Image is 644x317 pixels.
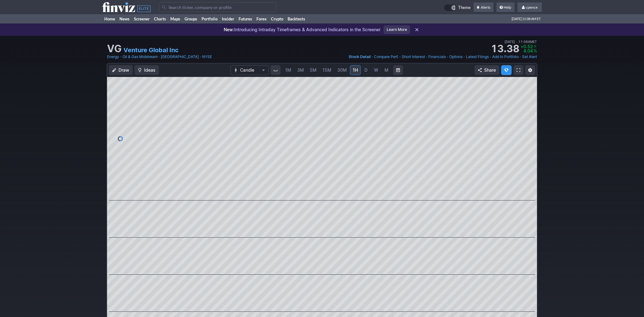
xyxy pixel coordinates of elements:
a: M [381,65,391,75]
input: Search [159,2,276,12]
button: Explore new features [501,65,512,75]
a: Insider [220,14,236,23]
a: Set Alert [522,54,537,60]
span: 4.04 [523,48,533,53]
span: Ideas [144,67,156,73]
span: 5M [310,67,317,73]
a: News [117,14,132,23]
a: D [361,65,371,75]
span: • [199,54,202,60]
a: NYSE [202,54,212,60]
a: Venture Global Inc [123,46,179,54]
a: Alerts [474,2,493,12]
span: • [463,54,465,60]
a: Stock Detail [349,54,371,60]
button: Draw [109,65,133,75]
a: cpence [517,2,542,12]
span: 30M [337,67,347,73]
a: 1H [350,65,361,75]
span: • [519,54,521,60]
span: • [447,54,449,60]
a: Add to Portfolio [492,54,519,60]
button: Chart Settings [525,65,535,75]
span: • [426,54,428,60]
a: Forex [254,14,269,23]
a: Help [497,2,514,12]
button: Interval [271,65,280,75]
strong: 13.38 [491,44,519,54]
span: Draw [118,67,129,73]
span: • [489,54,492,60]
span: • [371,54,373,60]
a: Groups [182,14,199,23]
span: [DATE] 11:08AM ET [505,39,537,44]
span: 1H [353,67,358,73]
a: Charts [152,14,168,23]
a: Learn More [384,25,410,34]
span: 3M [297,67,304,73]
a: Futures [236,14,254,23]
a: Compare Perf. [374,54,398,60]
span: Compare Perf. [374,54,398,59]
span: New: [224,27,234,32]
span: • [120,54,122,60]
span: % [534,48,537,53]
a: Maps [168,14,182,23]
a: 5M [307,65,319,75]
span: M [384,67,388,73]
a: Latest Filings [466,54,489,60]
a: Financials [428,54,446,60]
a: [GEOGRAPHIC_DATA] [161,54,199,60]
a: Crypto [269,14,285,23]
a: 15M [320,65,334,75]
a: Portfolio [199,14,220,23]
span: +0.52 [521,44,533,49]
a: Oil & Gas Midstream [123,54,157,60]
span: • [516,40,517,44]
p: Introducing Intraday Timeframes & Advanced Indicators in the Screener [224,27,380,33]
span: D [364,67,368,73]
h1: VG [107,44,122,54]
a: W [371,65,381,75]
span: Theme [458,4,471,11]
span: Share [484,67,496,73]
span: 15M [322,67,331,73]
a: 1M [282,65,294,75]
span: cpence [526,5,538,10]
span: [DATE] 11:08 AM ET [512,14,541,23]
a: Backtests [285,14,307,23]
button: Chart Type [231,65,269,75]
button: Ideas [135,65,159,75]
span: • [158,54,160,60]
span: • [399,54,401,60]
button: Range [393,65,403,75]
span: Candle [240,67,259,73]
span: Latest Filings [466,54,489,59]
button: Share [475,65,499,75]
a: 3M [294,65,307,75]
a: Screener [132,14,152,23]
span: W [374,67,378,73]
span: 1M [285,67,291,73]
a: Energy [107,54,119,60]
span: Stock Detail [349,54,371,59]
a: 30M [334,65,350,75]
a: Theme [444,4,471,11]
a: Home [102,14,117,23]
a: Options [449,54,463,60]
a: Fullscreen [513,65,523,75]
a: Short Interest [402,54,425,60]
